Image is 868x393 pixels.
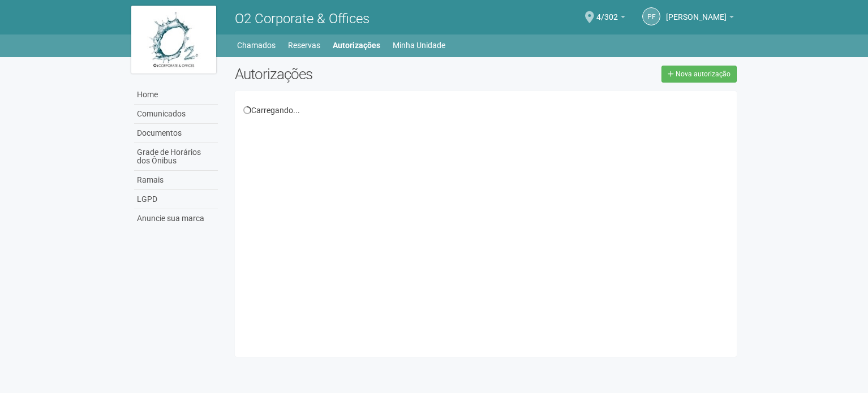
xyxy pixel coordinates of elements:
[235,11,369,27] span: O2 Corporate & Offices
[393,37,445,53] a: Minha Unidade
[642,7,660,25] a: PF
[661,66,737,83] a: Nova autorização
[333,37,380,53] a: Autorizações
[666,2,727,21] span: PRISCILLA FREITAS
[131,6,216,74] img: logo.jpg
[676,70,731,78] span: Nova autorização
[134,190,218,209] a: LGPD
[134,209,218,228] a: Anuncie sua marca
[134,124,218,143] a: Documentos
[235,66,477,83] h2: Autorizações
[134,105,218,124] a: Comunicados
[243,105,728,115] div: Carregando...
[596,2,618,21] span: 4/302
[596,14,625,23] a: 4/302
[288,37,320,53] a: Reservas
[134,85,218,105] a: Home
[237,37,276,53] a: Chamados
[666,14,734,23] a: [PERSON_NAME]
[134,143,218,171] a: Grade de Horários dos Ônibus
[134,171,218,190] a: Ramais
